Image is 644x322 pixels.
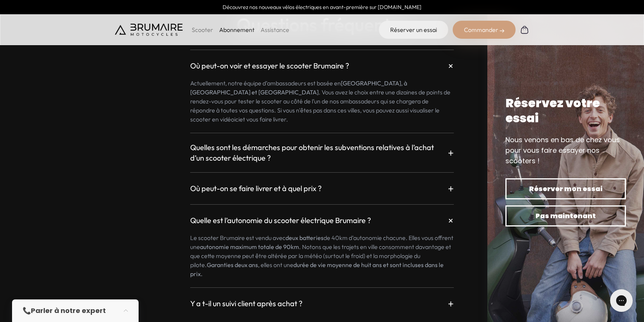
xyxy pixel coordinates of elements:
[219,26,255,33] a: Abonnement
[115,24,183,36] img: Brumaire Motocycles
[190,215,371,226] h3: Quelle est l’autonomie du scooter électrique Brumaire ?
[200,243,299,251] strong: autonomie maximum totale de 90km
[448,297,454,310] p: +
[190,298,302,309] h3: Y a t-il un suivi client après achat ?
[192,25,213,34] p: Scooter
[520,25,529,34] img: Panier
[453,21,516,39] div: Commander
[379,21,448,39] a: Réserver un essai
[448,182,454,195] p: +
[448,146,454,159] p: +
[500,29,504,33] img: right-arrow-2.png
[285,234,324,241] strong: deux batteries
[190,261,444,278] strong: durée de vie moyenne de huit ans et sont incluses dans le prix.
[444,59,458,73] p: +
[444,214,458,228] p: +
[190,183,322,194] h3: Où peut-on se faire livrer et à quel prix ?
[190,61,349,71] h3: Où peut-on voir et essayer le scooter Brumaire ?
[234,115,240,123] a: ici
[190,233,454,278] p: Le scooter Brumaire est vendu avec de 40km d’autonomie chacune. Elles vous offrent une . Notons q...
[207,261,258,269] strong: Garanties deux ans
[261,26,289,33] a: Assistance
[606,287,636,314] iframe: Gorgias live chat messenger
[190,79,454,124] p: Actuellement, notre équipe d’ambassadeurs est basée en . Vous avez le choix entre une dizaines de...
[190,142,448,163] h3: Quelles sont les démarches pour obtenir les subventions relatives à l’achat d’un scooter électriq...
